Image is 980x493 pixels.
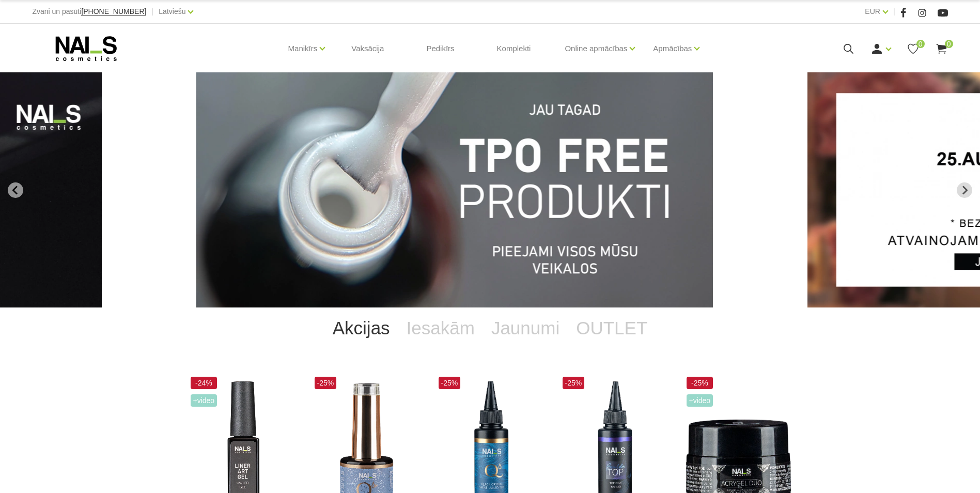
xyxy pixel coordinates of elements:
span: -25% [315,377,337,389]
a: Komplekti [489,24,539,73]
button: Go to last slide [8,182,23,198]
span: -25% [563,377,585,389]
a: 0 [907,42,920,55]
a: EUR [865,5,880,18]
span: 0 [916,40,925,48]
a: [PHONE_NUMBER] [81,8,146,16]
a: 0 [935,42,948,55]
span: | [893,5,895,18]
li: 1 of 12 [196,72,784,307]
span: -25% [687,377,713,389]
a: Online apmācības [565,28,627,69]
span: -25% [439,377,461,389]
button: Next slide [957,182,972,198]
a: Iesakām [398,307,483,349]
span: | [151,5,153,18]
a: OUTLET [568,307,656,349]
a: Vaksācija [343,24,392,73]
div: Zvani un pasūti [32,5,146,18]
span: -24% [191,377,217,389]
a: Manikīrs [288,28,318,69]
span: +Video [191,394,217,407]
a: Latviešu [159,5,185,18]
a: Apmācības [653,28,692,69]
a: Jaunumi [483,307,568,349]
span: 0 [945,40,953,48]
a: Pedikīrs [418,24,462,73]
a: Akcijas [324,307,398,349]
span: +Video [687,394,713,407]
